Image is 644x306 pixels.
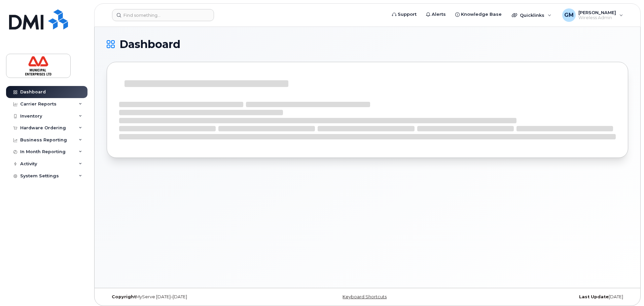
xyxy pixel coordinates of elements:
a: Keyboard Shortcuts [343,294,387,299]
span: Dashboard [119,39,180,49]
div: MyServe [DATE]–[DATE] [107,294,281,300]
strong: Last Update [579,294,609,299]
div: [DATE] [454,294,628,300]
strong: Copyright [112,294,136,299]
